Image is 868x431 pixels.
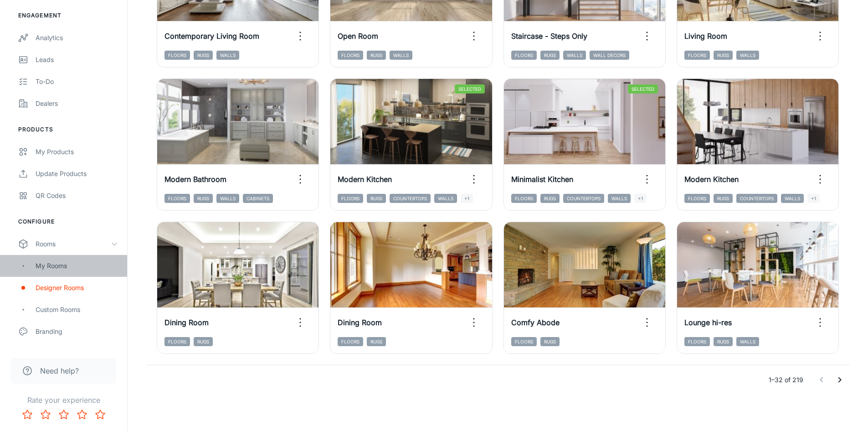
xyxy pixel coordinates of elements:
div: Update Products [36,169,118,179]
h6: Comfy Abode [511,317,560,328]
div: My Rooms [36,261,118,271]
span: Walls [216,51,239,60]
span: Rugs [714,337,733,346]
button: Rate 4 star [73,405,91,424]
span: Walls [390,51,412,60]
span: +1 [807,194,820,203]
span: Rugs [714,51,733,60]
span: Floors [164,194,190,203]
span: Floors [338,51,363,60]
p: 1–32 of 219 [769,375,803,385]
h6: Living Room [684,31,727,42]
span: Floors [511,337,537,346]
div: Branding [36,327,118,337]
button: Rate 1 star [18,405,36,424]
h6: Staircase - Steps Only [511,31,587,42]
span: Walls [434,194,457,203]
span: Rugs [367,51,386,60]
h6: Modern Kitchen [338,174,392,185]
span: Walls [736,51,759,60]
span: Floors [684,337,710,346]
span: Floors [338,337,363,346]
div: Dealers [36,99,118,109]
h6: Dining Room [338,317,382,328]
h6: Lounge hi-res [684,317,732,328]
span: Floors [164,51,190,60]
button: Rate 3 star [55,405,73,424]
span: Rugs [540,337,560,346]
span: Floors [338,194,363,203]
span: Rugs [194,194,213,203]
h6: Open Room [338,31,378,42]
span: Floors [684,51,710,60]
div: Rooms [36,239,111,249]
div: My Products [36,147,118,157]
span: Countertops [563,194,604,203]
span: Walls [781,194,804,203]
h6: Dining Room [164,317,209,328]
span: Walls [608,194,631,203]
span: Countertops [390,194,431,203]
h6: Modern Kitchen [684,174,739,185]
div: QR Codes [36,191,118,201]
span: Rugs [367,194,386,203]
p: Rate your experience [7,395,120,405]
button: Go to next page [831,371,849,389]
span: Rugs [540,51,560,60]
div: To-do [36,77,118,87]
span: Countertops [736,194,777,203]
button: Rate 2 star [36,405,55,424]
span: Rugs [714,194,733,203]
button: Rate 5 star [91,405,109,424]
span: +1 [461,194,473,203]
h6: Modern Bathroom [164,174,226,185]
div: Leads [36,55,118,65]
h6: Minimalist Kitchen [511,174,573,185]
span: Floors [164,337,190,346]
div: Designer Rooms [36,283,118,293]
span: +1 [634,194,647,203]
span: Selected [628,84,658,93]
h6: Contemporary Living Room [164,31,259,42]
span: Rugs [367,337,386,346]
span: Wall Decors [590,51,629,60]
span: Floors [684,194,710,203]
span: Rugs [194,51,213,60]
span: Cabinets [243,194,273,203]
span: Need help? [40,365,79,376]
span: Rugs [540,194,560,203]
span: Floors [511,51,537,60]
span: Floors [511,194,537,203]
span: Walls [736,337,759,346]
div: Custom Rooms [36,305,118,315]
span: Walls [563,51,586,60]
div: Analytics [36,33,118,43]
span: Walls [216,194,239,203]
span: Selected [455,84,485,93]
span: Rugs [194,337,213,346]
